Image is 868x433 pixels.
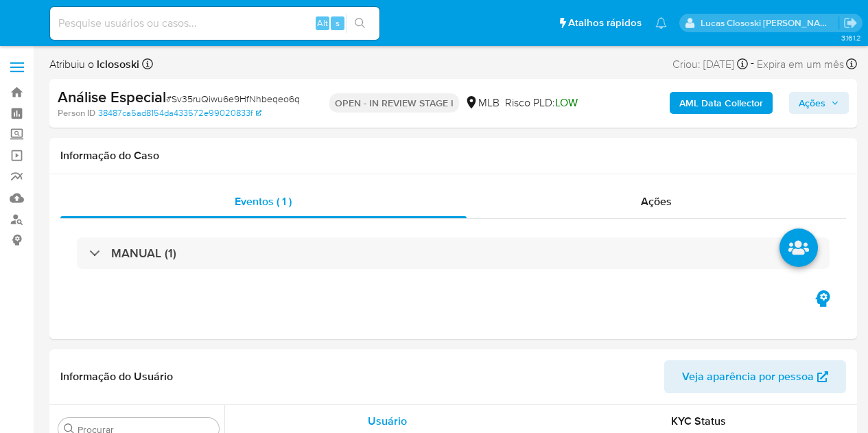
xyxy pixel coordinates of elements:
[568,16,642,30] span: Atalhos rápidos
[679,92,763,114] b: AML Data Collector
[789,92,849,114] button: Ações
[317,16,328,30] span: Alt
[672,55,748,73] div: Criou: [DATE]
[166,92,300,106] span: # Sv35ruQiwu6e9HfNhbeqeo6q
[346,14,374,33] button: search-icon
[58,107,95,119] b: Person ID
[751,55,754,73] span: -
[94,56,139,72] b: lclososki
[671,413,726,429] span: KYC Status
[555,95,578,110] span: LOW
[682,360,814,393] span: Veja aparência por pessoa
[98,107,261,119] a: 38487ca5ad8154da433572e99020833f
[58,86,166,108] b: Análise Especial
[465,95,500,110] div: MLB
[50,14,379,32] input: Pesquise usuários ou casos...
[655,17,667,29] a: Notificações
[111,246,176,261] h3: MANUAL (1)
[641,194,672,209] span: Ações
[60,370,173,384] h1: Informação do Usuário
[368,413,407,429] span: Usuário
[329,93,459,113] p: OPEN - IN REVIEW STAGE I
[505,95,578,110] span: Risco PLD:
[235,194,292,209] span: Eventos ( 1 )
[670,92,773,114] button: AML Data Collector
[843,16,858,30] a: Sair
[799,92,825,114] span: Ações
[77,237,830,269] div: MANUAL (1)
[49,57,139,72] span: Atribuiu o
[757,57,844,72] span: Expira em um mês
[701,16,839,30] p: lucas.clososki@mercadolivre.com
[60,149,846,163] h1: Informação do Caso
[664,360,846,393] button: Veja aparência por pessoa
[336,16,340,30] span: s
